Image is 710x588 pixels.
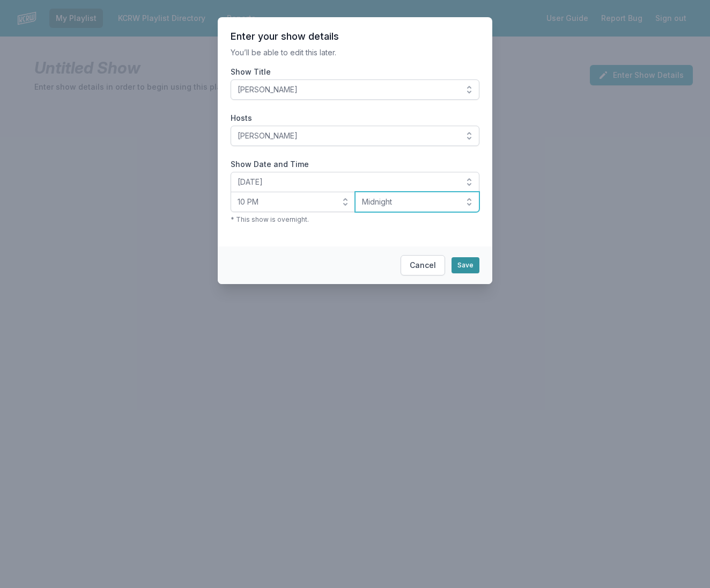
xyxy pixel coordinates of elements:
[238,130,457,141] span: [PERSON_NAME]
[238,84,457,95] span: [PERSON_NAME]
[452,257,479,273] button: Save
[231,215,309,223] span: * This show is overnight.
[231,126,479,146] button: [PERSON_NAME]
[355,192,480,212] button: Midnight
[238,177,457,187] span: [DATE]
[231,79,479,100] button: [PERSON_NAME]
[231,113,479,124] label: Hosts
[362,197,458,207] span: Midnight
[231,192,356,212] button: 10 PM
[231,30,479,43] header: Enter your show details
[401,255,445,275] button: Cancel
[231,159,309,170] legend: Show Date and Time
[231,47,479,58] p: You’ll be able to edit this later.
[231,67,479,77] label: Show Title
[238,197,334,207] span: 10 PM
[231,172,479,192] button: [DATE]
